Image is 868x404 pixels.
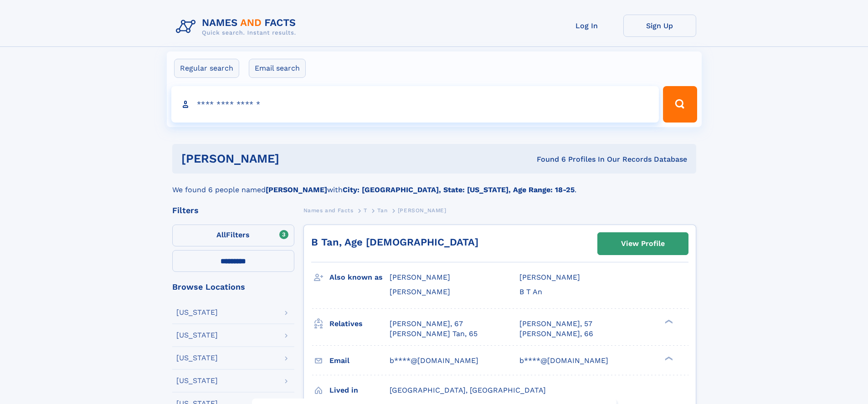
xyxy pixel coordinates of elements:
[171,86,659,123] input: search input
[266,185,327,194] b: [PERSON_NAME]
[181,153,408,164] h1: [PERSON_NAME]
[519,319,592,329] a: [PERSON_NAME], 57
[390,329,478,339] a: [PERSON_NAME] Tan, 65
[377,207,387,214] span: Tan
[329,270,390,285] h3: Also known as
[663,86,697,123] button: Search Button
[519,273,580,281] span: [PERSON_NAME]
[390,386,546,394] span: [GEOGRAPHIC_DATA], [GEOGRAPHIC_DATA]
[172,283,294,291] div: Browse Locations
[329,383,390,398] h3: Lived in
[398,207,447,214] span: [PERSON_NAME]
[364,205,367,216] a: T
[390,319,463,329] a: [PERSON_NAME], 67
[172,225,294,246] label: Filters
[176,377,218,384] div: [US_STATE]
[176,354,218,362] div: [US_STATE]
[377,205,387,216] a: Tan
[303,205,354,216] a: Names and Facts
[176,309,218,316] div: [US_STATE]
[329,353,390,368] h3: Email
[390,287,450,296] span: [PERSON_NAME]
[621,233,665,254] div: View Profile
[176,332,218,339] div: [US_STATE]
[663,318,673,324] div: ❯
[216,230,226,239] span: All
[172,15,303,39] img: Logo Names and Facts
[519,329,593,339] a: [PERSON_NAME], 66
[329,316,390,332] h3: Relatives
[172,174,696,195] div: We found 6 people named with .
[364,207,367,214] span: T
[311,236,478,248] a: B Tan, Age [DEMOGRAPHIC_DATA]
[663,355,673,361] div: ❯
[519,287,542,296] span: B T An
[598,233,688,255] a: View Profile
[174,59,239,78] label: Regular search
[343,185,575,194] b: City: [GEOGRAPHIC_DATA], State: [US_STATE], Age Range: 18-25
[408,154,687,164] div: Found 6 Profiles In Our Records Database
[550,15,623,37] a: Log In
[623,15,696,37] a: Sign Up
[390,273,450,281] span: [PERSON_NAME]
[249,59,306,78] label: Email search
[172,206,294,215] div: Filters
